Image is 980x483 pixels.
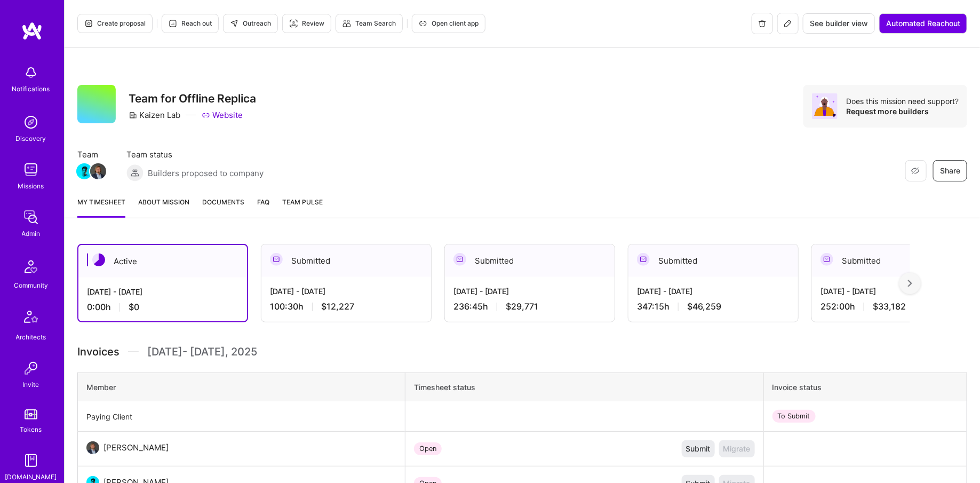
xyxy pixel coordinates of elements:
[202,109,243,121] a: Website
[686,444,711,454] span: Submit
[453,253,466,266] img: Submitted
[23,379,39,390] div: Invite
[933,160,967,181] button: Share
[92,254,105,266] img: Active
[84,19,93,28] i: icon Proposal
[91,162,105,180] a: Team Member Avatar
[20,62,42,83] img: bell
[129,109,180,121] div: Kaizen Lab
[282,196,323,218] a: Team Pulse
[637,301,790,312] div: 347:15 h
[803,13,875,34] button: See builder view
[321,301,354,312] span: $12,227
[873,301,906,312] span: $33,182
[20,159,42,180] img: teamwork
[270,301,423,312] div: 100:30 h
[886,18,960,29] span: Automated Reachout
[820,286,973,297] div: [DATE] - [DATE]
[405,373,764,402] th: Timesheet status
[414,442,442,455] div: Open
[162,14,219,33] button: Reach out
[812,93,838,119] img: Avatar
[820,301,973,312] div: 252:00 h
[86,441,99,454] img: User Avatar
[20,424,42,435] div: Tokens
[270,286,423,297] div: [DATE] - [DATE]
[78,401,405,432] td: Paying Client
[289,19,324,28] span: Review
[78,245,247,278] div: Active
[18,180,44,192] div: Missions
[20,207,42,228] img: admin teamwork
[84,19,146,28] span: Create proposal
[453,301,606,312] div: 236:45 h
[202,196,244,208] span: Documents
[289,19,298,28] i: icon Targeter
[772,410,816,423] div: To Submit
[18,306,44,331] img: Architects
[20,358,42,379] img: Invite
[506,301,538,312] span: $29,771
[77,149,105,160] span: Team
[22,228,41,239] div: Admin
[911,167,920,175] i: icon EyeClosed
[223,14,278,33] button: Outreach
[148,168,264,179] span: Builders proposed to company
[147,344,257,360] span: [DATE] - [DATE] , 2025
[453,286,606,297] div: [DATE] - [DATE]
[77,344,119,360] span: Invoices
[21,21,43,41] img: logo
[77,162,91,180] a: Team Member Avatar
[412,14,485,33] button: Open client app
[342,19,396,28] span: Team Search
[637,253,650,266] img: Submitted
[282,14,331,33] button: Review
[138,196,189,218] a: About Mission
[20,450,42,471] img: guide book
[169,19,212,28] span: Reach out
[270,253,283,266] img: Submitted
[846,106,959,116] div: Request more builders
[810,18,868,29] span: See builder view
[682,440,715,457] button: Submit
[25,409,37,419] img: tokens
[20,112,42,133] img: discovery
[87,286,238,297] div: [DATE] - [DATE]
[282,198,323,206] span: Team Pulse
[14,280,48,291] div: Community
[77,14,153,33] button: Create proposal
[16,133,46,144] div: Discovery
[261,244,431,277] div: Submitted
[77,196,125,218] a: My timesheet
[16,331,46,343] div: Architects
[87,302,238,313] div: 0:00 h
[18,254,44,280] img: Community
[5,471,57,482] div: [DOMAIN_NAME]
[336,14,403,33] button: Team Search
[628,244,798,277] div: Submitted
[820,253,833,266] img: Submitted
[846,96,959,106] div: Does this mission need support?
[78,373,405,402] th: Member
[12,83,50,94] div: Notifications
[129,302,139,313] span: $0
[230,19,271,28] span: Outreach
[879,13,967,34] button: Automated Reachout
[445,244,615,277] div: Submitted
[90,163,106,179] img: Team Member Avatar
[763,373,967,402] th: Invoice status
[128,344,139,360] img: Divider
[257,196,269,218] a: FAQ
[129,92,256,105] h3: Team for Offline Replica
[908,280,912,287] img: right
[940,165,960,176] span: Share
[637,286,790,297] div: [DATE] - [DATE]
[76,163,92,179] img: Team Member Avatar
[103,441,169,454] div: [PERSON_NAME]
[126,149,264,160] span: Team status
[129,111,137,120] i: icon CompanyGray
[202,196,244,218] a: Documents
[687,301,721,312] span: $46,259
[126,164,144,181] img: Builders proposed to company
[419,19,479,28] span: Open client app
